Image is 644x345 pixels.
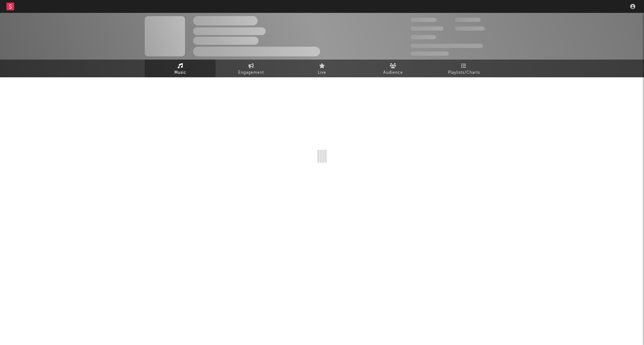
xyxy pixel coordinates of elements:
[145,60,216,77] a: Music
[455,18,481,22] span: 100,000
[216,60,287,77] a: Engagement
[174,69,186,77] span: Music
[411,44,483,48] span: 50,000,000 Monthly Listeners
[318,69,326,77] span: Live
[448,69,480,77] span: Playlists/Charts
[383,69,403,77] span: Audience
[428,60,499,77] a: Playlists/Charts
[411,35,436,39] span: 100,000
[411,52,449,56] span: Jump Score: 85.0
[287,60,357,77] a: Live
[357,60,428,77] a: Audience
[411,18,436,22] span: 300,000
[455,26,485,31] span: 1,000,000
[411,26,444,31] span: 50,000,000
[238,69,264,77] span: Engagement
